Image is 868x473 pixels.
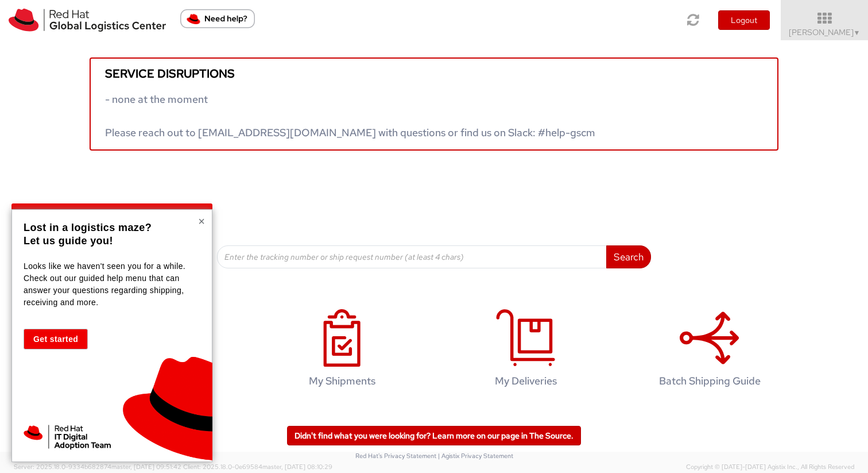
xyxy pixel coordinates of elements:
[217,245,607,268] input: Enter the tracking number or ship request number (at least 4 chars)
[105,93,595,139] span: - none at the moment Please reach out to [EMAIL_ADDRESS][DOMAIN_NAME] with questions or find us o...
[111,463,181,471] span: master, [DATE] 09:51:42
[440,297,612,405] a: My Deliveries
[24,260,197,309] p: Looks like we haven't seen you for a while. Check out our guided help menu that can answer your q...
[256,297,428,405] a: My Shipments
[198,216,205,227] button: Close
[287,426,581,445] a: Didn't find what you were looking for? Learn more on our page in The Source.
[789,27,861,37] span: [PERSON_NAME]
[718,10,770,30] button: Logout
[105,67,763,80] h5: Service disruptions
[854,28,861,37] span: ▼
[24,235,113,247] strong: Let us guide you!
[90,57,778,151] a: Service disruptions - none at the moment Please reach out to [EMAIL_ADDRESS][DOMAIN_NAME] with qu...
[355,452,436,460] a: Red Hat's Privacy Statement
[262,463,332,471] span: master, [DATE] 08:10:29
[635,375,784,387] h4: Batch Shipping Guide
[24,222,152,233] strong: Lost in a logistics maze?
[452,375,600,387] h4: My Deliveries
[14,463,181,471] span: Server: 2025.18.0-9334b682874
[623,297,796,405] a: Batch Shipping Guide
[24,329,88,349] button: Get started
[183,463,332,471] span: Client: 2025.18.0-0e69584
[268,375,416,387] h4: My Shipments
[9,9,166,32] img: rh-logistics-00dfa346123c4ec078e1.svg
[686,463,854,472] span: Copyright © [DATE]-[DATE] Agistix Inc., All Rights Reserved
[438,452,513,460] a: | Agistix Privacy Statement
[606,245,651,268] button: Search
[180,9,255,28] button: Need help?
